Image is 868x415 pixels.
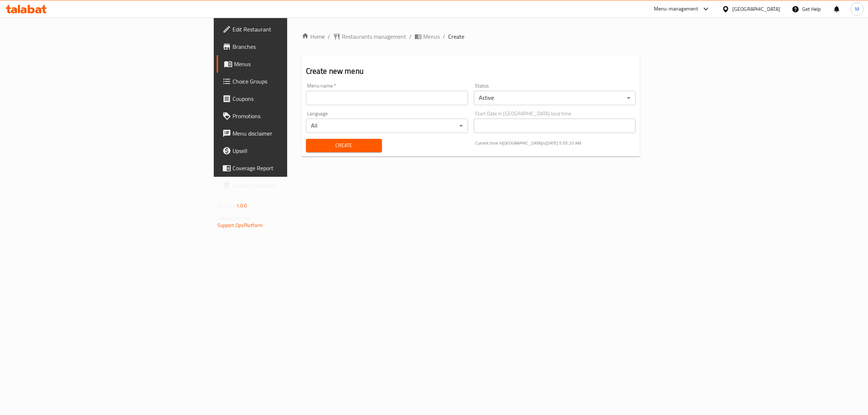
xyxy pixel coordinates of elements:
[409,32,412,41] li: /
[233,181,353,190] span: Grocery Checklist
[217,55,359,73] a: Menus
[233,42,353,51] span: Branches
[236,201,247,210] span: 1.0.0
[233,129,353,138] span: Menu disclaimer
[414,32,440,41] a: Menus
[342,32,406,41] span: Restaurants management
[855,5,859,13] span: M
[233,94,353,103] span: Coupons
[448,32,464,41] span: Create
[443,32,445,41] li: /
[217,142,359,159] a: Upsell
[217,38,359,55] a: Branches
[217,90,359,107] a: Coupons
[306,66,636,77] h2: Create new menu
[423,32,440,41] span: Menus
[306,91,468,105] input: Please enter Menu name
[333,32,406,41] a: Restaurants management
[217,107,359,125] a: Promotions
[732,5,780,13] div: [GEOGRAPHIC_DATA]
[312,141,376,150] span: Create
[217,221,263,230] a: Support.OpsPlatform
[217,177,359,194] a: Grocery Checklist
[217,213,251,223] span: Get support on:
[217,125,359,142] a: Menu disclaimer
[233,146,353,155] span: Upsell
[306,119,468,133] div: All
[234,60,353,68] span: Menus
[233,25,353,34] span: Edit Restaurant
[217,73,359,90] a: Choice Groups
[302,32,640,41] nav: breadcrumb
[306,139,382,152] button: Create
[217,159,359,177] a: Coverage Report
[217,201,235,210] span: Version:
[475,140,636,146] p: Current time in [GEOGRAPHIC_DATA] is [DATE] 5:55:20 AM
[654,5,698,13] div: Menu-management
[233,164,353,172] span: Coverage Report
[233,77,353,86] span: Choice Groups
[217,21,359,38] a: Edit Restaurant
[233,112,353,120] span: Promotions
[474,91,636,105] div: Active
